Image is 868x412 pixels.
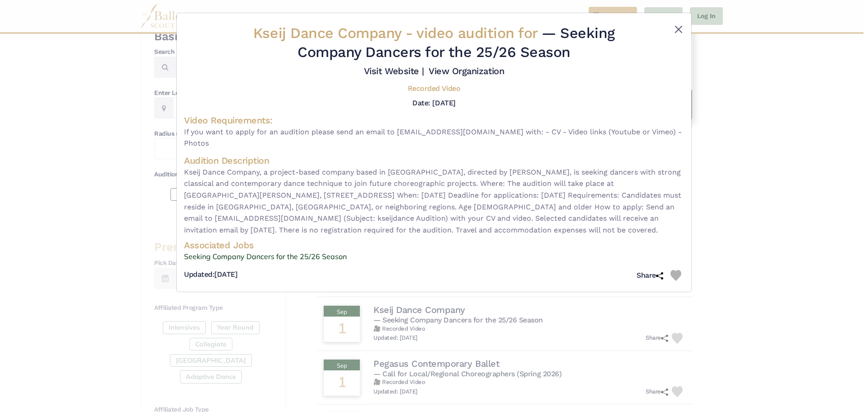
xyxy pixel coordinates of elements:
[412,99,455,107] h5: Date: [DATE]
[184,251,684,263] a: Seeking Company Dancers for the 25/26 Season
[184,126,684,149] span: If you want to apply for an audition please send an email to [EMAIL_ADDRESS][DOMAIN_NAME] with: -...
[184,270,237,279] h5: [DATE]
[364,66,424,76] a: Visit Website |
[253,24,542,42] span: Kseij Dance Company -
[297,24,615,61] span: — Seeking Company Dancers for the 25/26 Season
[673,24,684,35] button: Close
[416,24,537,42] span: video audition for
[184,166,684,236] span: Kseij Dance Company, a project-based company based in [GEOGRAPHIC_DATA], directed by [PERSON_NAME...
[184,270,214,279] span: Updated:
[184,115,273,126] span: Video Requirements:
[408,84,460,94] h5: Recorded Video
[184,239,684,251] h4: Associated Jobs
[637,271,663,280] h5: Share
[184,155,684,166] h4: Audition Description
[429,66,504,76] a: View Organization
